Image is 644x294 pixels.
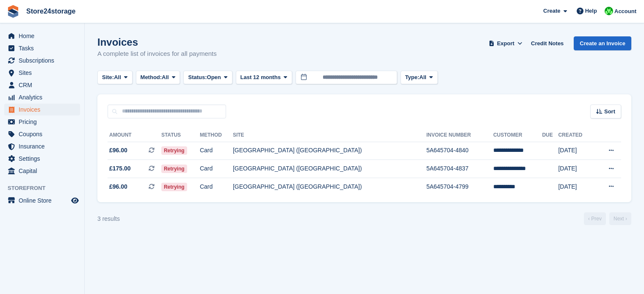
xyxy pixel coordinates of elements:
[582,212,633,225] nav: Page
[97,36,217,48] h1: Invoices
[426,142,493,160] td: 5A645704-4840
[19,30,69,42] span: Home
[558,142,594,160] td: [DATE]
[19,91,69,103] span: Analytics
[609,212,631,225] a: Next
[19,67,69,79] span: Sites
[401,71,438,85] button: Type: All
[4,67,80,79] a: menu
[161,129,200,142] th: Status
[19,55,69,66] span: Subscriptions
[200,129,233,142] th: Method
[233,178,426,195] td: [GEOGRAPHIC_DATA] ([GEOGRAPHIC_DATA])
[4,116,80,128] a: menu
[233,160,426,178] td: [GEOGRAPHIC_DATA] ([GEOGRAPHIC_DATA])
[233,142,426,160] td: [GEOGRAPHIC_DATA] ([GEOGRAPHIC_DATA])
[162,73,169,82] span: All
[4,153,80,165] a: menu
[97,71,133,85] button: Site: All
[558,178,594,195] td: [DATE]
[23,4,79,18] a: Store24storage
[487,36,524,50] button: Export
[161,165,187,173] span: Retrying
[19,116,69,128] span: Pricing
[405,73,420,82] span: Type:
[200,142,233,160] td: Card
[4,79,80,91] a: menu
[207,73,221,82] span: Open
[419,73,426,82] span: All
[4,30,80,42] a: menu
[183,71,232,85] button: Status: Open
[19,104,69,115] span: Invoices
[493,129,542,142] th: Customer
[236,71,292,85] button: Last 12 months
[114,73,121,82] span: All
[8,184,84,192] span: Storefront
[141,73,162,82] span: Method:
[19,42,69,54] span: Tasks
[70,195,80,206] a: Preview store
[585,7,597,15] span: Help
[19,79,69,91] span: CRM
[188,73,207,82] span: Status:
[19,153,69,165] span: Settings
[426,129,493,142] th: Invoice Number
[97,214,120,223] div: 3 results
[528,36,567,50] a: Credit Notes
[543,7,560,15] span: Create
[200,160,233,178] td: Card
[109,164,131,173] span: £175.00
[4,195,80,206] a: menu
[233,129,426,142] th: Site
[558,129,594,142] th: Created
[584,212,606,225] a: Previous
[4,42,80,54] a: menu
[161,146,187,155] span: Retrying
[161,183,187,191] span: Retrying
[604,107,615,116] span: Sort
[19,195,69,206] span: Online Store
[4,165,80,177] a: menu
[4,91,80,103] a: menu
[97,49,217,59] p: A complete list of invoices for all payments
[108,129,161,142] th: Amount
[4,104,80,115] a: menu
[109,146,127,155] span: £96.00
[426,160,493,178] td: 5A645704-4837
[4,128,80,140] a: menu
[605,7,613,15] img: Tracy Harper
[614,7,636,16] span: Account
[497,39,514,48] span: Export
[19,128,69,140] span: Coupons
[136,71,180,85] button: Method: All
[7,5,19,18] img: stora-icon-8386f47178a22dfd0bd8f6a31ec36ba5ce8667c1dd55bd0f319d3a0aa187defe.svg
[19,140,69,152] span: Insurance
[542,129,558,142] th: Due
[200,178,233,195] td: Card
[109,182,127,191] span: £96.00
[4,55,80,66] a: menu
[4,140,80,152] a: menu
[426,178,493,195] td: 5A645704-4799
[240,73,281,82] span: Last 12 months
[558,160,594,178] td: [DATE]
[574,36,631,50] a: Create an Invoice
[102,73,114,82] span: Site:
[19,165,69,177] span: Capital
